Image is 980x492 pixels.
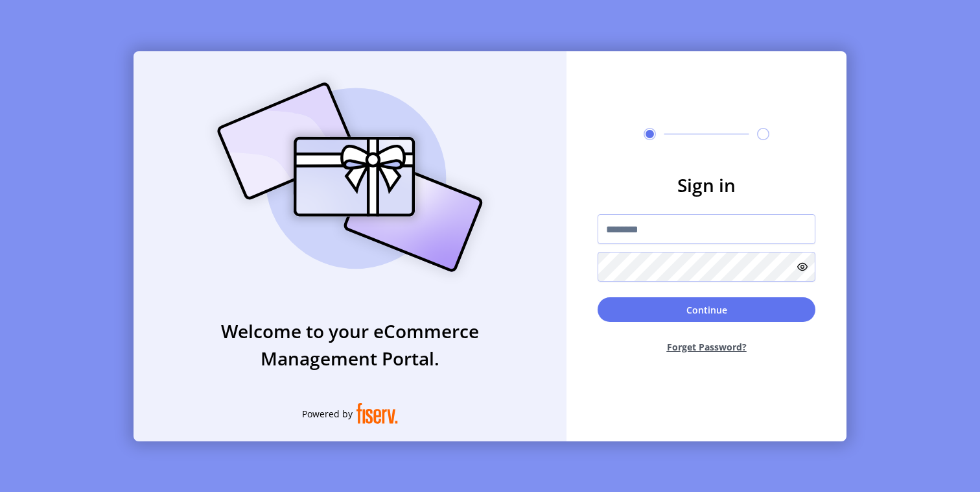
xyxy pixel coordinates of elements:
[598,171,815,199] h3: Sign in
[598,330,815,364] button: Forget Password?
[598,297,815,322] button: Continue
[302,407,353,421] span: Powered by
[198,68,502,286] img: card_Illustration.svg
[134,317,566,372] h3: Welcome to your eCommerce Management Portal.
